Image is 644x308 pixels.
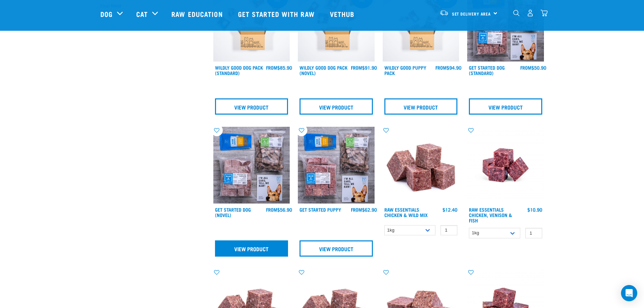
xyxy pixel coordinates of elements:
[351,207,377,212] div: $62.90
[435,66,447,69] span: FROM
[215,98,288,115] a: View Product
[520,66,531,69] span: FROM
[527,9,534,17] img: user.png
[384,66,426,74] a: Wildly Good Puppy Pack
[443,207,457,212] div: $12.40
[215,208,251,216] a: Get Started Dog (Novel)
[298,127,375,204] img: NPS Puppy Update
[136,9,148,19] a: Cat
[213,127,290,204] img: NSP Dog Novel Update
[231,0,323,27] a: Get started with Raw
[527,207,542,212] div: $10.90
[300,66,348,74] a: Wildly Good Dog Pack (Novel)
[300,98,373,115] a: View Product
[383,127,459,204] img: Pile Of Cubed Chicken Wild Meat Mix
[452,13,491,15] span: Set Delivery Area
[100,9,113,19] a: Dog
[439,10,449,16] img: van-moving.png
[323,0,363,27] a: Vethub
[469,66,505,74] a: Get Started Dog (Standard)
[384,98,458,115] a: View Product
[513,10,520,16] img: home-icon-1@2x.png
[266,65,292,70] div: $85.90
[469,98,542,115] a: View Product
[266,208,277,211] span: FROM
[215,240,288,257] a: View Product
[351,66,362,69] span: FROM
[266,207,292,212] div: $56.90
[520,65,546,70] div: $50.90
[266,66,277,69] span: FROM
[300,240,373,257] a: View Product
[525,228,542,238] input: 1
[351,65,377,70] div: $91.90
[541,9,548,17] img: home-icon@2x.png
[384,208,428,216] a: Raw Essentials Chicken & Wild Mix
[621,285,637,301] div: Open Intercom Messenger
[165,0,231,27] a: Raw Education
[469,208,512,221] a: Raw Essentials Chicken, Venison & Fish
[215,66,263,74] a: Wildly Good Dog Pack (Standard)
[300,208,341,211] a: Get Started Puppy
[351,208,362,211] span: FROM
[440,225,457,236] input: 1
[467,127,544,204] img: Chicken Venison mix 1655
[435,65,461,70] div: $94.90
